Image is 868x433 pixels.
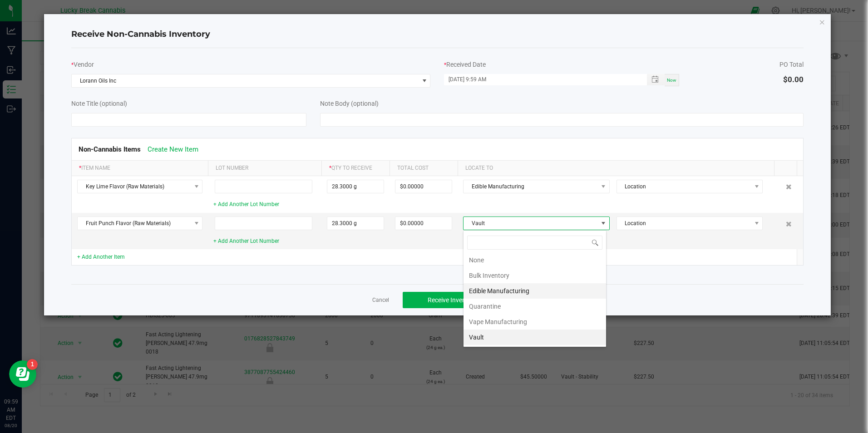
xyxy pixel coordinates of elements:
[77,254,125,260] a: + Add Another Item
[444,60,679,69] div: Received Date
[71,99,306,108] div: Note Title (optional)
[783,75,804,84] span: $0.00
[321,161,390,176] th: Qty to Receive
[79,145,141,153] span: Non-Cannabis Items
[372,296,389,304] a: Cancel
[148,145,198,153] a: Create New Item
[464,283,606,299] li: Edible Manufacturing
[71,60,430,69] div: Vendor
[403,292,503,308] button: Receive Inventory
[428,296,477,304] span: Receive Inventory
[27,359,38,370] iframe: Resource center unread badge
[444,74,637,85] input: MM/dd/yyyy HH:MM a
[464,330,606,345] li: Vault
[464,180,598,193] span: Edible Manufacturing
[390,161,458,176] th: Total Cost
[617,180,751,193] span: Location
[78,180,191,193] span: Key Lime Flavor (Raw Materials)
[647,74,665,85] span: Toggle popup
[78,217,191,230] span: Fruit Punch Flavor (Raw Materials)
[458,161,774,176] th: Locate To
[208,161,321,176] th: Lot Number
[71,29,803,40] h4: Receive Non-Cannabis Inventory
[72,161,208,176] th: Item Name
[9,360,36,388] iframe: Resource center
[213,238,279,244] a: + Add Another Lot Number
[464,299,606,314] li: Quarantine
[617,217,751,230] span: Location
[616,180,763,193] span: NO DATA FOUND
[819,16,825,27] button: Close
[779,60,804,69] div: PO Total
[464,314,606,330] li: Vape Manufacturing
[464,268,606,283] li: Bulk Inventory
[72,74,419,87] span: Lorann Oils Inc
[667,78,676,83] span: Now
[464,217,598,230] span: Vault
[320,99,804,108] div: Note Body (optional)
[616,216,763,230] span: NO DATA FOUND
[464,252,606,268] li: None
[213,201,279,207] a: + Add Another Lot Number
